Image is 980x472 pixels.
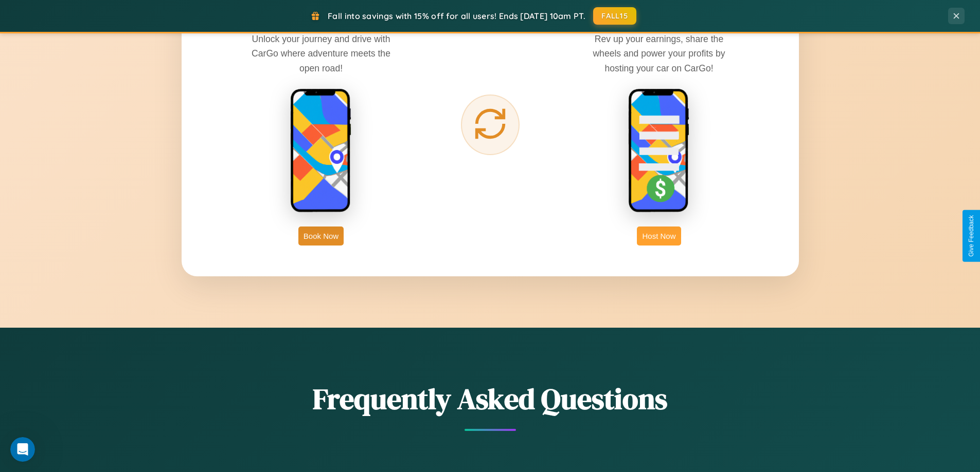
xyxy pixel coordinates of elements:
button: Book Now [298,226,344,246]
div: Give Feedback [968,215,975,257]
p: Unlock your journey and drive with CarGo where adventure meets the open road! [244,32,398,75]
img: host phone [628,88,690,214]
p: Rev up your earnings, share the wheels and power your profits by hosting your car on CarGo! [582,32,736,75]
iframe: Intercom live chat [10,437,35,462]
button: Host Now [637,226,681,246]
h2: Frequently Asked Questions [182,379,799,419]
img: rent phone [290,88,352,214]
span: Fall into savings with 15% off for all users! Ends [DATE] 10am PT. [328,11,585,21]
button: FALL15 [593,7,636,25]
